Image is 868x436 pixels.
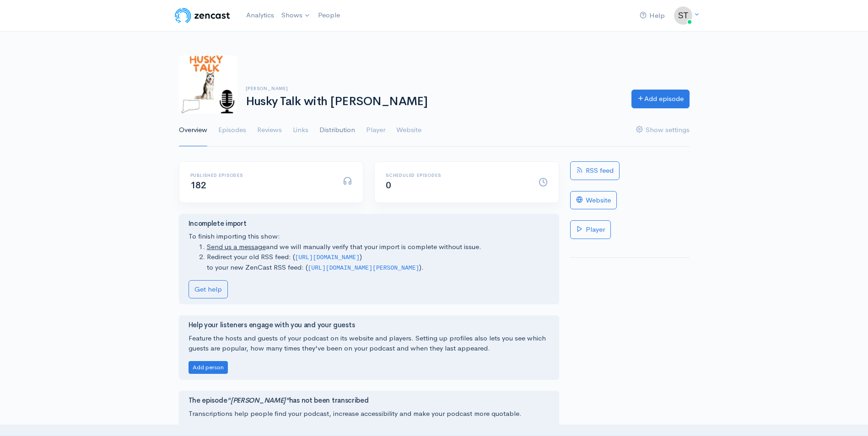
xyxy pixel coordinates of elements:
button: Add person [189,361,228,374]
h6: Published episodes [190,173,332,178]
a: Analytics [243,5,278,25]
p: Feature the hosts and guests of your podcast on its website and players. Setting up profiles also... [189,333,550,354]
div: To finish importing this show: [189,220,550,298]
code: [URL][DOMAIN_NAME] [295,254,360,261]
h6: [PERSON_NAME] [246,86,620,91]
a: Player [366,114,385,147]
a: Shows [278,5,314,26]
a: Overview [179,114,207,147]
a: Add episode [631,90,690,108]
a: Get help [189,280,228,299]
img: ... [674,6,692,25]
h4: Help your listeners engage with you and your guests [189,321,550,329]
a: Website [396,114,421,147]
li: Redirect your old RSS feed: ( ) to your new ZenCast RSS feed: ( ). [207,252,550,272]
a: Add person [189,362,228,371]
a: People [314,5,344,25]
p: Transcriptions help people find your podcast, increase accessibility and make your podcast more q... [189,409,550,419]
a: Reviews [257,114,282,147]
i: "[PERSON_NAME]" [227,396,289,404]
a: Help [636,6,669,26]
a: Episodes [218,114,246,147]
li: and we will manually verify that your import is complete without issue. [207,242,550,252]
h4: The episode has not been transcribed [189,397,550,404]
h6: Scheduled episodes [386,173,528,178]
a: Send us a message [207,242,266,251]
code: [URL][DOMAIN_NAME][PERSON_NAME] [308,265,420,271]
a: Show settings [636,114,690,147]
a: Distribution [319,114,355,147]
a: Player [570,220,611,239]
img: ZenCast Logo [173,6,232,25]
a: Links [293,114,308,147]
h4: Incomplete import [189,220,550,228]
span: 182 [190,180,206,191]
a: Website [570,191,617,210]
span: 0 [386,180,391,191]
h1: Husky Talk with [PERSON_NAME] [246,95,620,108]
a: RSS feed [570,161,620,180]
